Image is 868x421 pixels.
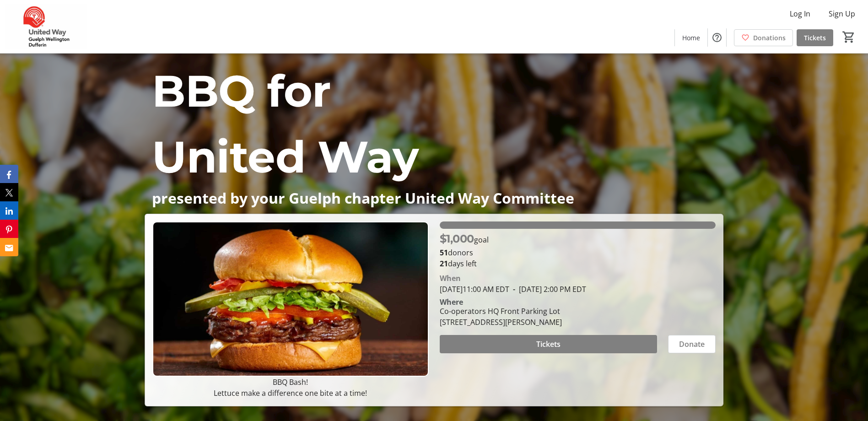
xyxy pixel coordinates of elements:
[440,259,448,269] span: 21
[753,33,786,43] span: Donations
[509,284,586,294] span: [DATE] 2:00 PM EDT
[440,306,562,317] div: Co-operators HQ Front Parking Lot
[440,317,562,328] div: [STREET_ADDRESS][PERSON_NAME]
[440,258,716,269] p: days left
[152,221,428,377] img: Campaign CTA Media Photo
[440,298,463,306] div: Where
[152,64,331,118] span: BBQ for
[782,6,818,21] button: Log In
[668,335,716,353] button: Donate
[152,130,418,184] span: United Way
[440,248,448,258] b: 51
[841,29,857,45] button: Cart
[440,335,657,353] button: Tickets
[536,339,561,350] span: Tickets
[829,8,855,19] span: Sign Up
[152,190,716,206] p: presented by your Guelph chapter United Way Committee
[821,6,863,21] button: Sign Up
[509,284,519,294] span: -
[440,273,461,284] div: When
[734,29,793,46] a: Donations
[440,231,489,247] p: goal
[675,29,707,46] a: Home
[440,221,716,229] div: 100% of fundraising goal reached
[682,33,700,43] span: Home
[790,8,810,19] span: Log In
[152,388,428,399] p: Lettuce make a difference one bite at a time!
[440,232,474,245] span: $1,000
[679,339,705,350] span: Donate
[440,284,509,294] span: [DATE] 11:00 AM EDT
[804,33,826,43] span: Tickets
[708,28,726,47] button: Help
[440,247,716,258] p: donors
[5,4,87,49] img: United Way Guelph Wellington Dufferin's Logo
[797,29,833,46] a: Tickets
[152,377,428,388] p: BBQ Bash!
